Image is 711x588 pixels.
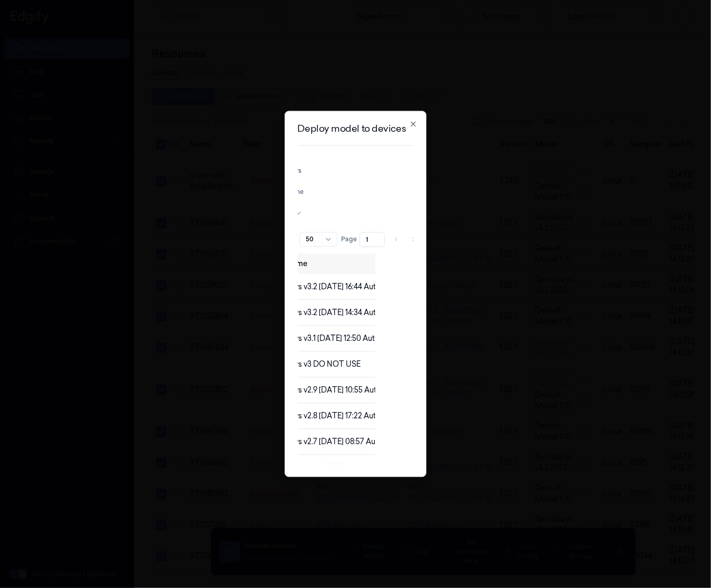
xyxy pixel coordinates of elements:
span: Sainsburys v3.2 [DATE] 16:44 Auto Save [264,282,400,291]
span: Sainsburys v3.1 [DATE] 12:50 Auto Save [264,334,398,343]
button: Go to next page [406,232,421,247]
span: Page [342,235,357,244]
nav: pagination [389,232,421,247]
span: Sainsburys v3.2 [DATE] 14:34 Auto Save [264,308,400,317]
span: Sainsburys v2.9 [DATE] 10:55 Auto Save [264,385,400,395]
span: Sainsburys v2.8 [DATE] 17:22 Auto Save [264,411,400,420]
span: Sainsburys v2.6 [DATE] 06:30 Auto Save [264,463,402,472]
span: Sainsburys v2.7 [DATE] 08:57 Auto Save [264,437,402,446]
h2: Deploy model to devices [298,124,414,134]
span: Sainsburys v3 DO NOT USE [264,359,361,369]
button: All Filters [260,163,306,180]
